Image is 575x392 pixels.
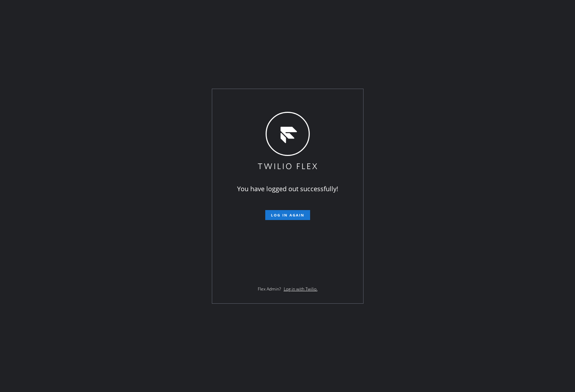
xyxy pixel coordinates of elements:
span: Log in again [271,213,304,218]
a: Log in with Twilio. [284,286,318,292]
span: You have logged out successfully! [237,184,338,193]
span: Flex Admin? [258,286,281,292]
button: Log in again [265,210,310,220]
